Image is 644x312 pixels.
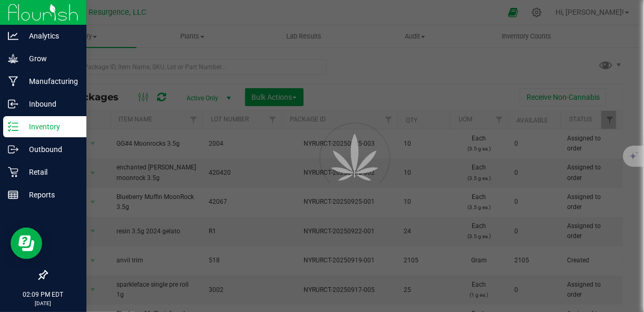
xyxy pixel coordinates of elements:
[5,299,82,307] p: [DATE]
[8,53,18,64] inline-svg: Grow
[18,30,82,42] p: Analytics
[18,75,82,88] p: Manufacturing
[8,76,18,87] inline-svg: Manufacturing
[18,52,82,65] p: Grow
[8,99,18,109] inline-svg: Inbound
[8,190,18,200] inline-svg: Reports
[18,120,82,133] p: Inventory
[11,228,42,259] iframe: Resource center
[8,31,18,41] inline-svg: Analytics
[18,143,82,156] p: Outbound
[5,290,82,299] p: 02:09 PM EDT
[18,166,82,178] p: Retail
[8,167,18,177] inline-svg: Retail
[8,144,18,155] inline-svg: Outbound
[8,121,18,132] inline-svg: Inventory
[18,188,82,201] p: Reports
[18,98,82,110] p: Inbound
